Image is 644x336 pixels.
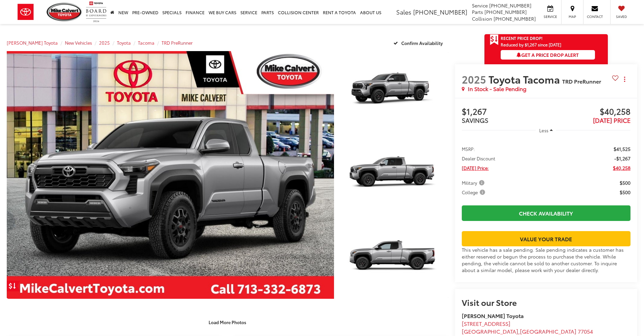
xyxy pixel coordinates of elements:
[413,7,467,16] span: [PHONE_NUMBER]
[562,77,601,85] span: TRD PreRunner
[462,319,510,327] span: [STREET_ADDRESS]
[472,8,483,15] span: Parts
[565,14,580,19] span: Map
[546,107,630,117] span: $40,258
[7,281,20,291] a: Get Price Drop Alert
[7,40,58,46] a: [PERSON_NAME] Toyota
[462,327,518,335] span: [GEOGRAPHIC_DATA]
[619,73,630,85] button: Actions
[484,8,527,15] span: [PHONE_NUMBER]
[340,134,449,216] img: 2025 Toyota Tacoma TRD PreRunner
[462,231,630,246] a: Value Your Trade
[462,116,488,125] span: SAVINGS
[340,218,449,300] img: 2025 Toyota Tacoma TRD PreRunner
[462,155,495,162] span: Dealer Discount
[401,40,443,46] span: Confirm Availability
[472,2,488,9] span: Service
[396,7,411,16] span: Sales
[468,85,526,93] span: In Stock - Sale Pending
[614,14,629,19] span: Saved
[543,14,558,19] span: Service
[462,145,475,152] span: MSRP:
[462,327,593,335] span: ,
[587,14,603,19] span: Contact
[578,327,593,335] span: 77054
[204,316,251,328] button: Load More Photos
[138,40,154,46] a: Tacoma
[462,179,486,186] span: Military
[484,34,608,42] a: Get Price Drop Alert Recent Price Drop!
[65,40,92,46] a: New Vehicles
[99,40,110,46] a: 2025
[390,37,448,49] button: Confirm Availability
[462,189,487,196] button: College
[462,312,524,319] strong: [PERSON_NAME] Toyota
[117,40,131,46] a: Toyota
[539,127,548,133] span: Less
[162,40,193,46] a: TRD PreRunner
[614,145,630,152] span: $41,525
[47,3,82,21] img: Mike Calvert Toyota
[520,327,576,335] span: [GEOGRAPHIC_DATA]
[462,189,486,196] span: College
[613,164,630,171] span: $40,258
[340,50,449,132] img: 2025 Toyota Tacoma TRD PreRunner
[462,164,489,171] span: [DATE] Price:
[462,72,486,86] span: 2025
[620,179,630,186] span: $500
[593,116,630,125] span: [DATE] PRICE
[7,51,334,299] a: Expand Photo 0
[462,179,487,186] button: Military
[341,51,448,131] a: Expand Photo 1
[462,246,630,273] div: This vehicle has a sale pending. Sale pending indicates a customer has either reserved or begun t...
[494,15,536,22] span: [PHONE_NUMBER]
[490,34,499,46] span: Get Price Drop Alert
[614,155,630,162] span: -$1,267
[341,219,448,299] a: Expand Photo 3
[462,205,630,221] a: Check Availability
[489,2,531,9] span: [PHONE_NUMBER]
[462,107,546,117] span: $1,267
[517,51,579,58] span: Get a Price Drop Alert
[472,15,492,22] span: Collision
[620,189,630,196] span: $500
[536,124,556,136] button: Less
[624,76,625,82] span: dropdown dots
[462,319,593,335] a: [STREET_ADDRESS] [GEOGRAPHIC_DATA],[GEOGRAPHIC_DATA] 77054
[501,42,595,47] span: Reduced by $1,267 since [DATE]
[501,35,543,41] span: Recent Price Drop!
[3,50,337,300] img: 2025 Toyota Tacoma TRD PreRunner
[488,72,562,86] span: Toyota Tacoma
[462,298,630,307] h2: Visit our Store
[341,135,448,215] a: Expand Photo 2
